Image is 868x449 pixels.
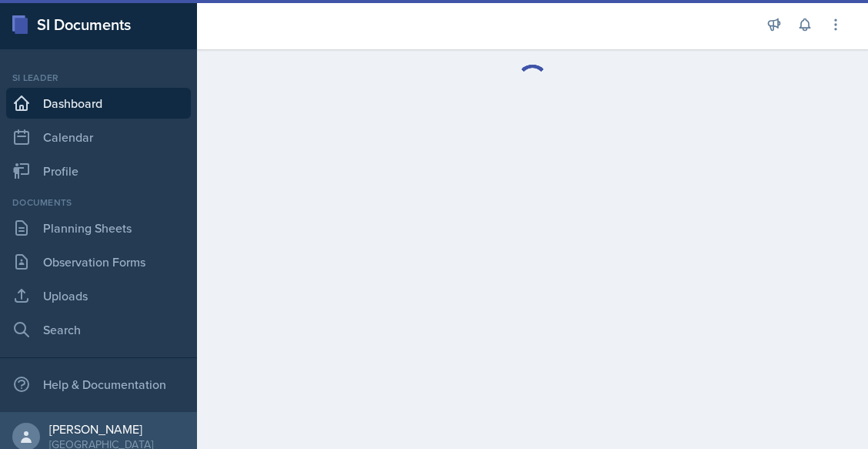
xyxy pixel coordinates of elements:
[6,369,191,400] div: Help & Documentation
[6,71,191,85] div: Si leader
[6,280,191,311] a: Uploads
[6,122,191,152] a: Calendar
[6,196,191,209] div: Documents
[6,213,191,243] a: Planning Sheets
[49,421,153,437] div: [PERSON_NAME]
[6,156,191,186] a: Profile
[6,314,191,345] a: Search
[6,88,191,119] a: Dashboard
[6,246,191,277] a: Observation Forms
